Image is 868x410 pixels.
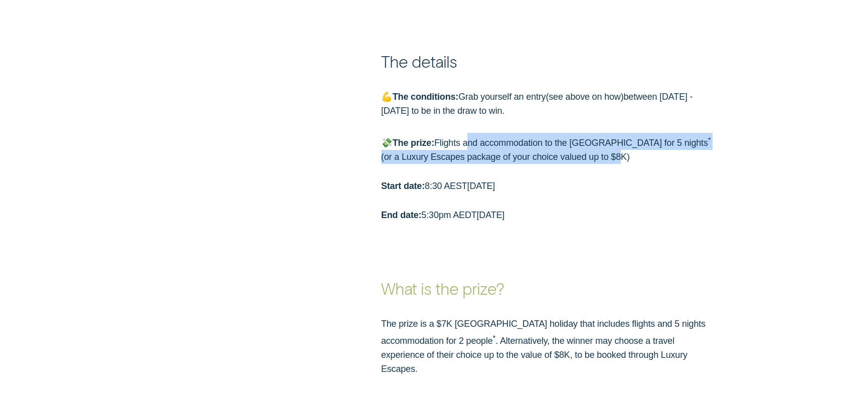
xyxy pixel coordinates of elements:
p: 5:30pm AEDT[DATE] [381,208,719,222]
p: 💪 Grab yourself an entry see above on how between [DATE] - [DATE] to be in the draw to win. [381,90,719,118]
strong: The conditions: [393,92,458,102]
span: ) [621,92,624,102]
strong: End date: [381,210,421,220]
span: ( [546,92,549,102]
strong: What is the prize? [381,278,504,298]
span: ( [381,152,384,162]
strong: The prize: [393,138,434,148]
p: The prize is a $7K [GEOGRAPHIC_DATA] holiday that includes flights and 5 nights accommodation for... [381,317,719,376]
strong: The details [381,51,457,71]
strong: Start date: [381,181,425,191]
p: 8:30 AEST[DATE] [381,179,719,193]
span: ) [627,152,630,162]
p: 💸 Flights and accommodation to the [GEOGRAPHIC_DATA] for 5 nights or a Luxury Escapes package of ... [381,133,719,164]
